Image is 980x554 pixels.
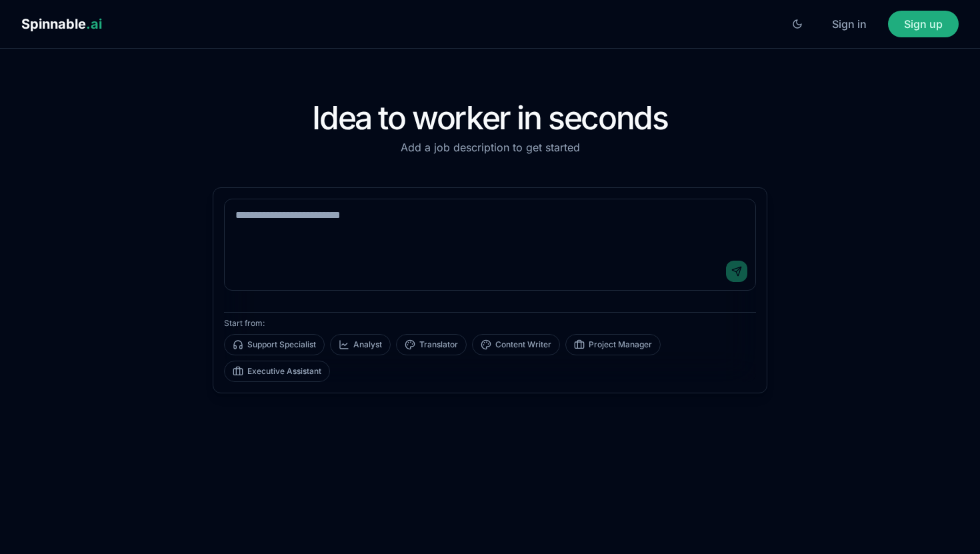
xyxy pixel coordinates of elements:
[224,318,756,329] p: Start from:
[86,16,102,32] span: .ai
[784,11,811,37] button: Switch to light mode
[224,334,325,355] button: Support Specialist
[396,334,467,355] button: Translator
[213,139,767,155] p: Add a job description to get started
[565,334,661,355] button: Project Manager
[224,361,330,382] button: Executive Assistant
[888,11,959,37] button: Sign up
[21,16,102,32] span: Spinnable
[330,334,391,355] button: Analyst
[816,11,883,37] button: Sign in
[213,102,767,134] h1: Idea to worker in seconds
[472,334,560,355] button: Content Writer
